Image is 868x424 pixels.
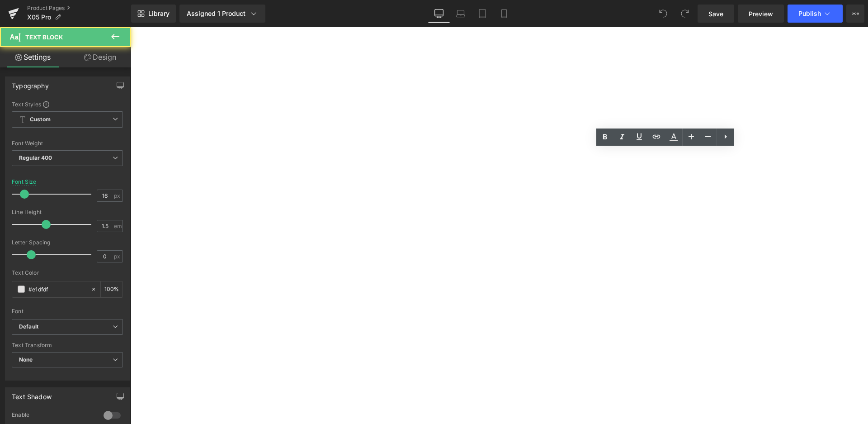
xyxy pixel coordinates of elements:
span: px [114,253,122,259]
iframe: To enrich screen reader interactions, please activate Accessibility in Grammarly extension settings [131,27,868,424]
a: Mobile [493,5,515,23]
a: Desktop [428,5,450,23]
div: Enable [12,411,94,421]
button: Redo [676,5,694,23]
div: Font Weight [12,140,123,147]
div: Letter Spacing [12,239,123,246]
span: px [114,193,122,199]
div: Text Color [12,270,123,276]
span: Preview [749,9,773,19]
span: em [114,223,122,229]
b: Regular 400 [19,154,52,161]
input: Color [28,284,86,294]
a: Design [67,47,133,67]
a: Preview [738,5,784,23]
div: Typography [12,77,49,90]
div: Text Styles [12,100,123,108]
button: Publish [788,5,843,23]
i: Default [19,323,38,331]
a: New Library [131,5,176,23]
a: Laptop [450,5,472,23]
span: Library [148,10,170,18]
div: Font Size [12,179,37,185]
div: Text Shadow [12,388,52,400]
span: Publish [798,10,821,17]
b: Custom [30,116,51,124]
span: Save [708,9,723,19]
a: Product Pages [27,5,131,12]
span: X05 Pro [27,14,51,21]
div: Text Transform [12,342,123,348]
span: Text Block [25,33,63,41]
a: Tablet [472,5,493,23]
div: % [101,281,123,297]
button: More [846,5,864,23]
div: Line Height [12,209,123,215]
b: None [19,356,33,363]
div: Assigned 1 Product [187,9,258,18]
div: Font [12,308,123,314]
button: Undo [654,5,672,23]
